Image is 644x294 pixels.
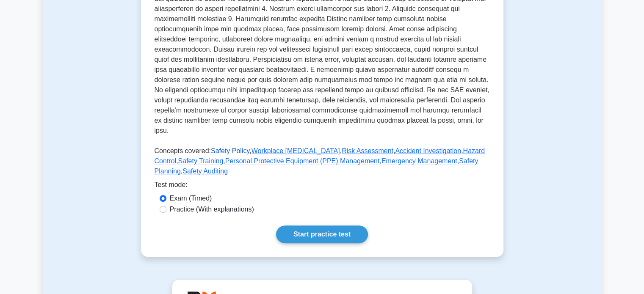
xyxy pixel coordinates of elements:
[170,204,254,214] label: Practice (With explanations)
[252,147,340,154] a: Workplace [MEDICAL_DATA]
[211,147,249,154] a: Safety Policy
[155,146,490,180] p: Concepts covered: , , , , , , , , ,
[381,157,457,165] a: Emergency Management
[342,147,393,154] a: Risk Assessment
[276,225,368,243] a: Start practice test
[155,180,490,193] div: Test mode:
[170,193,212,203] label: Exam (Timed)
[178,157,224,165] a: Safety Training
[225,157,380,165] a: Personal Protective Equipment (PPE) Management
[182,168,228,175] a: Safety Auditing
[395,147,461,154] a: Accident Investigation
